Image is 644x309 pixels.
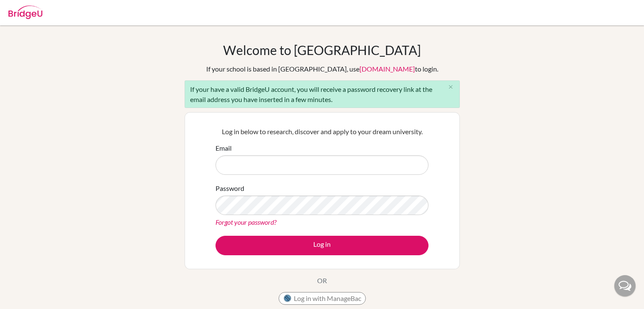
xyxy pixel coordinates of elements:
[216,127,428,137] p: Log in below to research, discover and apply to your dream university.
[216,236,428,255] button: Log in
[216,143,232,153] label: Email
[185,80,460,108] div: If your have a valid BridgeU account, you will receive a password recovery link at the email addr...
[448,84,454,90] i: close
[216,218,276,226] a: Forgot your password?
[442,81,459,94] button: Close
[317,276,327,286] p: OR
[206,64,438,74] div: If your school is based in [GEOGRAPHIC_DATA], use to login.
[359,65,415,73] a: [DOMAIN_NAME]
[8,6,42,19] img: Bridge-U
[279,292,366,305] button: Log in with ManageBac
[223,42,421,58] h1: Welcome to [GEOGRAPHIC_DATA]
[216,183,244,193] label: Password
